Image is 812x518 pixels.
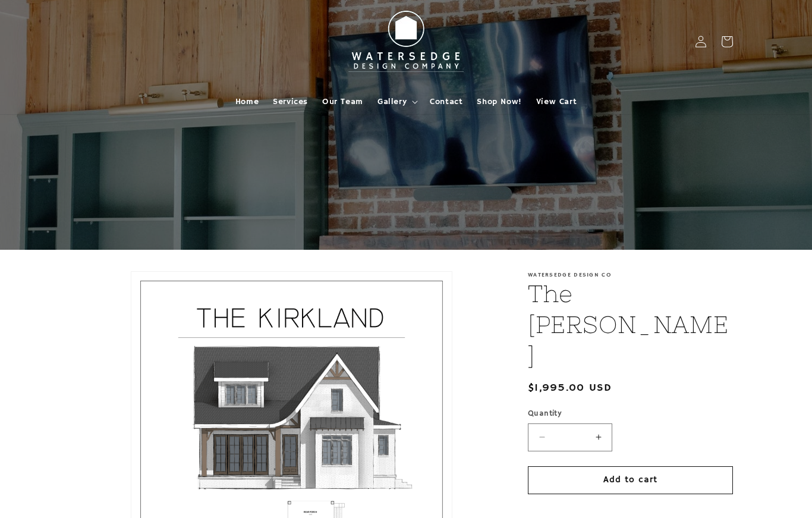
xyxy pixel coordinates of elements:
[528,466,733,494] button: Add to cart
[529,89,584,114] a: View Cart
[273,96,308,107] span: Services
[528,271,733,278] p: Watersedge Design Co
[528,278,733,371] h1: The [PERSON_NAME]
[228,89,266,114] a: Home
[423,89,470,114] a: Contact
[430,96,462,107] span: Contact
[477,96,521,107] span: Shop Now!
[528,408,733,420] label: Quantity
[528,380,612,396] span: $1,995.00 USD
[322,96,363,107] span: Our Team
[536,96,577,107] span: View Cart
[315,89,370,114] a: Our Team
[341,5,471,79] img: Watersedge Design Co
[235,96,259,107] span: Home
[470,89,528,114] a: Shop Now!
[370,89,423,114] summary: Gallery
[377,96,407,107] span: Gallery
[266,89,315,114] a: Services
